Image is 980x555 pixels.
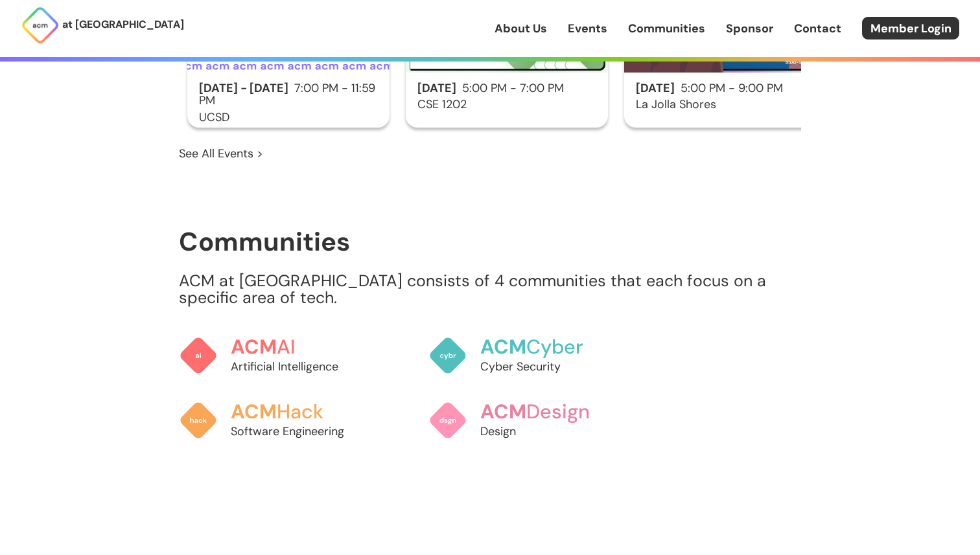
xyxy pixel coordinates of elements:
a: Sponsor [726,20,773,37]
p: Artificial Intelligence [231,358,367,375]
h3: UCSD [187,111,390,124]
img: ACM Design [428,401,467,440]
h2: 5:00 PM - 7:00 PM [406,82,608,95]
p: Software Engineering [231,423,367,440]
h3: CSE 1202 [406,98,608,111]
span: ACM [231,334,277,359]
p: ACM at [GEOGRAPHIC_DATA] consists of 4 communities that each focus on a specific area of tech. [179,273,801,306]
img: ACM Logo [21,6,60,45]
a: ACMCyberCyber Security [428,323,616,388]
span: [DATE] - [DATE] [199,80,288,96]
a: ACMAIArtificial Intelligence [179,323,367,388]
img: ACM Hack [179,401,218,440]
p: Design [480,423,616,440]
span: ACM [480,399,526,424]
span: [DATE] [636,80,675,96]
h3: Design [480,401,616,423]
span: ACM [231,399,277,424]
h3: La Jolla Shores [624,98,826,111]
h1: Communities [179,227,801,256]
h2: 7:00 PM - 11:59 PM [187,82,390,108]
a: Contact [794,20,841,37]
h3: AI [231,336,367,358]
p: Cyber Security [480,358,616,375]
span: ACM [480,334,526,359]
p: at [GEOGRAPHIC_DATA] [62,16,184,33]
h3: Hack [231,401,367,423]
a: at [GEOGRAPHIC_DATA] [21,6,184,45]
a: Events [568,20,607,37]
img: ACM AI [179,336,218,375]
h2: 5:00 PM - 9:00 PM [624,82,826,95]
a: See All Events > [179,145,263,162]
a: Member Login [862,17,959,40]
h3: Cyber [480,336,616,358]
span: [DATE] [417,80,456,96]
a: ACMHackSoftware Engineering [179,388,367,453]
img: ACM Cyber [428,336,467,375]
a: ACMDesignDesign [428,388,616,453]
a: Communities [628,20,705,37]
a: About Us [495,20,547,37]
